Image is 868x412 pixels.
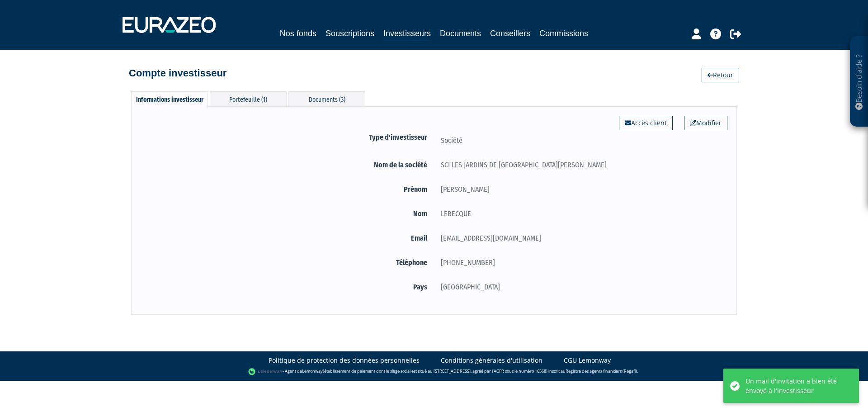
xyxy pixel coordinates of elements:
[123,17,216,33] img: 1732889491-logotype_eurazeo_blanc_rvb.png
[141,281,434,293] label: Pays
[131,91,208,107] div: Informations investisseur
[434,135,727,146] div: Société
[434,159,727,170] div: SCI LES JARDINS DE [GEOGRAPHIC_DATA][PERSON_NAME]
[325,27,374,40] a: Souscriptions
[854,41,864,123] p: Besoin d'aide ?
[269,356,420,365] a: Politique de protection des données personnelles
[684,116,727,130] a: Modifier
[288,91,365,106] div: Documents (3)
[434,281,727,293] div: [GEOGRAPHIC_DATA]
[280,27,316,40] a: Nos fonds
[440,27,481,40] a: Documents
[141,132,434,143] label: Type d'investisseur
[434,257,727,268] div: [PHONE_NUMBER]
[441,356,542,365] a: Conditions générales d'utilisation
[490,27,530,40] a: Conseillers
[141,184,434,195] label: Prénom
[248,367,283,376] img: logo-lemonway.png
[745,376,845,395] div: Un mail d'invitation a bien été envoyé à l'investisseur
[619,116,673,130] a: Accès client
[9,367,859,376] div: - Agent de (établissement de paiement dont le siège social est situé au [STREET_ADDRESS], agréé p...
[434,184,727,195] div: [PERSON_NAME]
[434,232,727,244] div: [EMAIL_ADDRESS][DOMAIN_NAME]
[566,369,637,374] a: Registre des agents financiers (Regafi)
[564,356,611,365] a: CGU Lemonway
[141,257,434,268] label: Téléphone
[434,208,727,219] div: LEBECQUE
[383,27,431,41] a: Investisseurs
[129,68,226,79] h4: Compte investisseur
[302,369,323,374] a: Lemonway
[141,159,434,170] label: Nom de la société
[702,68,739,82] a: Retour
[141,232,434,244] label: Email
[539,27,588,40] a: Commissions
[141,208,434,219] label: Nom
[210,91,287,106] div: Portefeuille (1)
